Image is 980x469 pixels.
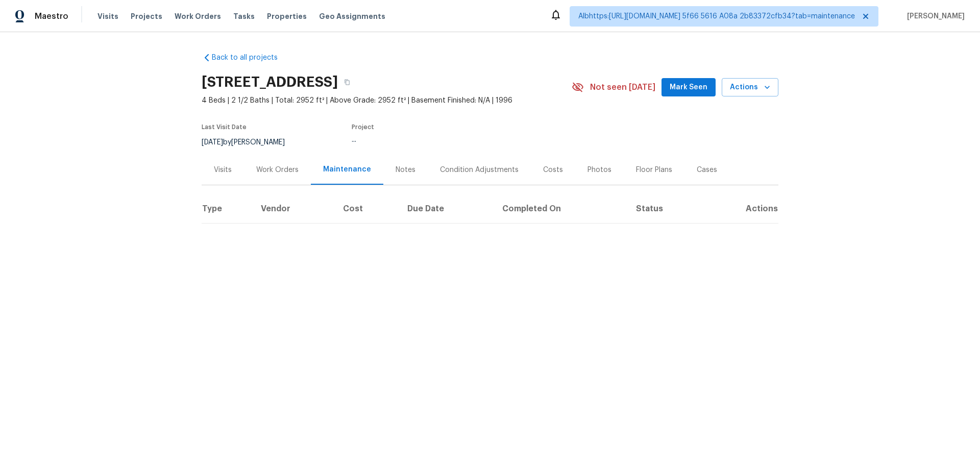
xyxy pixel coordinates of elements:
button: Copy Address [338,73,356,91]
a: Back to all projects [202,53,300,63]
div: Costs [543,165,563,175]
span: [DATE] [202,139,223,146]
span: Mark Seen [670,81,707,94]
span: Projects [131,11,162,21]
th: Type [202,194,253,223]
span: [PERSON_NAME] [903,11,965,21]
th: Cost [335,194,400,223]
th: Status [628,194,705,223]
span: Maestro [35,11,68,21]
button: Actions [722,78,778,97]
div: by [PERSON_NAME] [202,136,297,149]
div: Notes [396,165,415,175]
th: Vendor [253,194,335,223]
span: Not seen [DATE] [590,82,655,92]
th: Actions [705,194,778,223]
div: Photos [587,165,611,175]
th: Due Date [399,194,494,223]
span: Work Orders [175,11,221,21]
div: Visits [214,165,232,175]
div: Cases [697,165,717,175]
h2: [STREET_ADDRESS] [202,77,338,87]
span: Visits [97,11,118,21]
span: Last Visit Date [202,124,247,130]
div: Work Orders [256,165,299,175]
span: Geo Assignments [319,11,385,21]
span: Albhttps:[URL][DOMAIN_NAME] 5f66 5616 A08a 2b83372cfb34?tab=maintenance [578,11,855,21]
span: Properties [267,11,307,21]
span: Tasks [233,13,255,20]
div: Condition Adjustments [440,165,519,175]
span: 4 Beds | 2 1/2 Baths | Total: 2952 ft² | Above Grade: 2952 ft² | Basement Finished: N/A | 1996 [202,95,572,106]
span: Project [352,124,374,130]
div: ... [352,136,548,143]
span: Actions [730,81,770,94]
th: Completed On [494,194,628,223]
div: Floor Plans [636,165,672,175]
button: Mark Seen [661,78,716,97]
div: Maintenance [323,164,371,175]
